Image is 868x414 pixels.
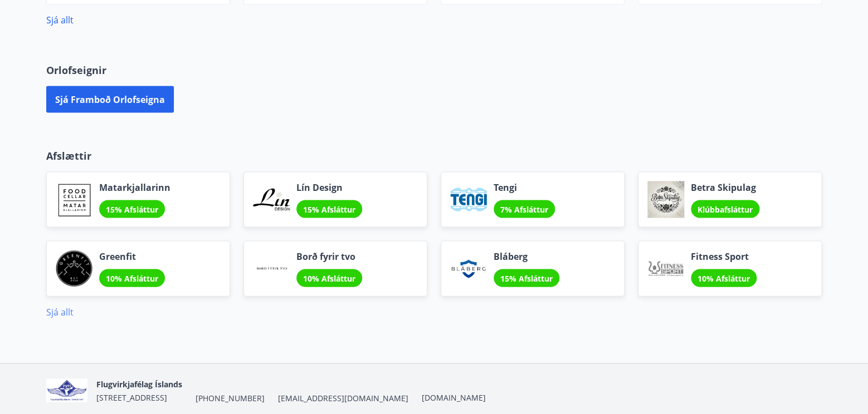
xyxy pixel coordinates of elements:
[500,204,548,214] span: 7% Afsláttur
[46,148,822,162] p: Afslættir
[494,250,559,262] span: Bláberg
[691,181,759,193] span: Betra Skipulag
[494,181,555,193] span: Tengi
[46,62,106,77] span: Orlofseignir
[106,273,158,283] span: 10% Afsláttur
[99,250,165,262] span: Greenfit
[46,14,74,26] a: Sjá allt
[99,181,170,193] span: Matarkjallarinn
[278,392,408,403] span: [EMAIL_ADDRESS][DOMAIN_NAME]
[698,273,750,283] span: 10% Afsláttur
[422,392,486,402] a: [DOMAIN_NAME]
[296,250,362,262] span: Borð fyrir tvo
[296,181,362,193] span: Lín Design
[500,273,553,283] span: 15% Afsláttur
[106,204,158,214] span: 15% Afsláttur
[96,378,182,389] span: Flugvirkjafélag Íslands
[46,305,74,318] a: Sjá allt
[303,204,355,214] span: 15% Afsláttur
[698,204,753,214] span: Klúbbafsláttur
[196,392,265,403] span: [PHONE_NUMBER]
[46,86,174,112] button: Sjá framboð orlofseigna
[46,378,87,402] img: jfCJGIgpp2qFOvTFfsN21Zau9QV3gluJVgNw7rvD.png
[691,250,757,262] span: Fitness Sport
[303,273,355,283] span: 10% Afsláttur
[96,392,167,402] span: [STREET_ADDRESS]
